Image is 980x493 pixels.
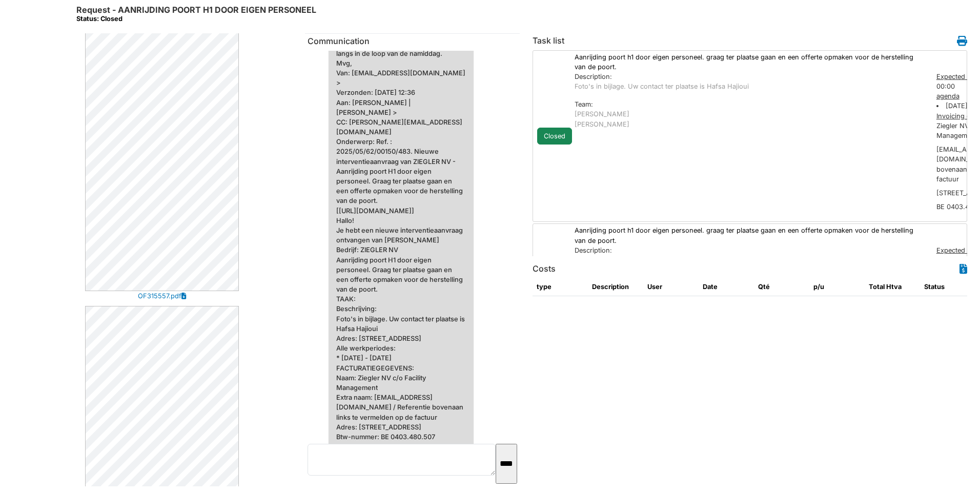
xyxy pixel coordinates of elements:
p: Naam: Ziegler NV c/o Facility Management [336,373,466,393]
div: Closed [537,128,572,145]
span: translation missing: en.total [869,283,885,291]
div: Description: [575,245,926,255]
p: Alle werkperiodes: [336,343,466,353]
th: p/u [809,278,865,296]
th: Description [588,278,643,296]
div: Description: [575,72,926,81]
h6: Task list [533,36,564,46]
p: * [DATE] - [DATE] [336,353,466,363]
p: Van: [EMAIL_ADDRESS][DOMAIN_NAME] > Verzonden: [DATE] 12:36 Aan: [PERSON_NAME] | [PERSON_NAME] > ... [336,68,466,206]
i: Work order [957,36,967,46]
div: Aanrijding poort h1 door eigen personeel. graag ter plaatse gaan en een offerte opmaken voor de h... [569,52,931,72]
th: User [643,278,699,296]
p: Adres: [STREET_ADDRESS] [336,334,466,343]
p: Je hebt een nieuwe interventieaanvraag ontvangen van [PERSON_NAME] [336,225,466,245]
th: type [533,278,588,296]
div: Status: Closed [76,15,316,23]
th: Qté [754,278,809,296]
div: Aanrijding poort h1 door eigen personeel. graag ter plaatse gaan en een offerte opmaken voor de h... [569,225,931,245]
p: Foto's in bijlage. Uw contact ter plaatse is Hafsa Hajioui [575,81,926,91]
div: Team: [575,99,926,109]
span: translation missing: en.communication.communication [308,36,370,46]
p: Foto's in bijlage. Uw contact ter plaatse is Hafsa Hajioui [575,255,926,265]
p: Bedrijf: ZIEGLER NV [336,245,466,255]
h6: Request - AANRIJDING POORT H1 DOOR EIGEN PERSONEEL [76,5,316,23]
p: Hallo! [336,216,466,225]
p: Extra naam: [EMAIL_ADDRESS][DOMAIN_NAME] / Referentie bovenaan links te vermelden op de factuur [336,393,466,422]
p: Adres: [STREET_ADDRESS] [336,422,466,432]
p: Beschrijving: [336,304,466,314]
span: translation missing: en.HTVA [886,283,902,291]
h6: Costs [533,264,556,274]
p: Btw-nummer: BE 0403.480.507 Antwoorden Werkbon afdrukken [336,432,466,462]
p: Mvg, [336,58,466,68]
a: OF315557.pdf [138,291,181,301]
th: Status [920,278,975,296]
p: FACTURATIEGEGEVENS: [336,363,466,373]
p: Aanrijding poort H1 door eigen personeel. Graag ter plaatse gaan en een offerte opmaken voor de h... [336,255,466,304]
p: Foto's in bijlage. Uw contact ter plaatse is Hafsa Hajioui [336,314,466,334]
p: [[URL][DOMAIN_NAME]] [336,206,466,216]
div: [PERSON_NAME] [575,109,926,119]
div: [PERSON_NAME] [575,119,926,129]
th: Date [699,278,754,296]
